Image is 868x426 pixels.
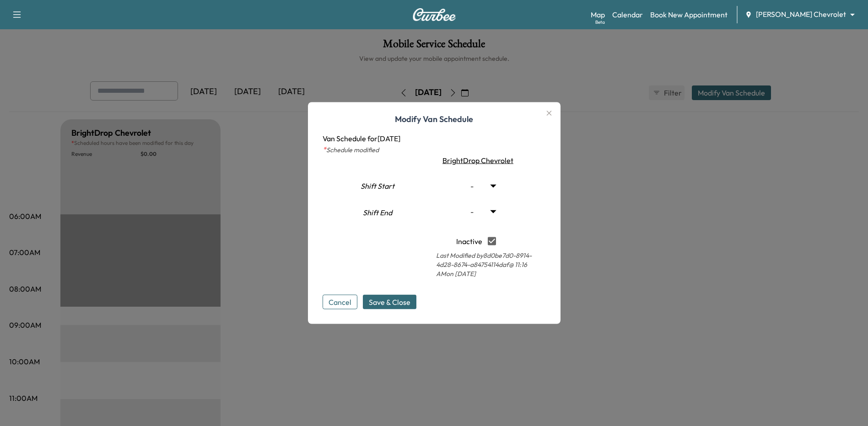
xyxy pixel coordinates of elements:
[412,8,456,21] img: Curbee Logo
[345,203,410,231] div: Shift End
[323,295,357,309] button: Cancel
[345,174,410,202] div: Shift Start
[591,9,605,20] a: MapBeta
[418,251,535,278] p: Last Modified by 8d0be7d0-8914-4d28-8674-a84754114daf @ 11:16 AM on [DATE]
[595,19,605,26] div: Beta
[418,155,535,166] div: BrightDrop Chevrolet
[363,295,416,309] button: Save & Close
[323,133,546,144] p: Van Schedule for [DATE]
[650,9,728,20] a: Book New Appointment
[756,9,846,20] span: [PERSON_NAME] Chevrolet
[323,113,546,133] h1: Modify Van Schedule
[612,9,643,20] a: Calendar
[369,297,410,308] span: Save & Close
[449,173,504,199] div: -
[323,144,546,155] p: Schedule modified
[449,199,504,224] div: -
[456,232,482,251] p: Inactive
